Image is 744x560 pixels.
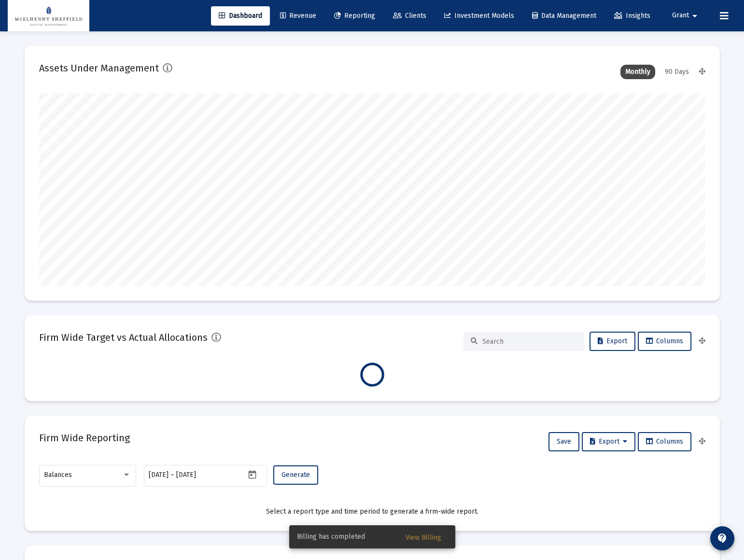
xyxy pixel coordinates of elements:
span: Reporting [334,12,375,20]
span: Investment Models [444,12,514,20]
span: – [170,471,174,479]
a: Insights [606,6,658,26]
span: Revenue [280,12,316,20]
button: Export [582,432,635,451]
button: Generate [273,465,318,485]
span: Balances [44,471,72,479]
div: Monthly [620,65,655,79]
mat-icon: contact_support [716,532,728,544]
div: 90 Days [660,65,694,79]
h2: Firm Wide Target vs Actual Allocations [39,330,208,345]
a: Investment Models [436,6,522,26]
span: Data Management [532,12,596,20]
a: Clients [385,6,434,26]
span: Export [598,337,627,345]
span: Insights [614,12,650,20]
span: Columns [646,437,683,446]
span: Clients [393,12,426,20]
img: Dashboard [15,6,82,26]
button: Columns [638,432,691,451]
a: Data Management [524,6,604,26]
a: Dashboard [211,6,270,26]
span: View Billing [406,533,441,542]
a: Reporting [326,6,383,26]
button: Grant [660,6,712,25]
input: End date [176,471,223,479]
button: Columns [638,332,691,351]
span: Billing has completed [297,532,365,542]
span: Export [590,437,627,446]
button: Export [590,332,635,351]
button: View Billing [398,528,449,546]
span: Dashboard [219,12,262,20]
button: Save [548,432,579,451]
span: Save [557,437,571,446]
mat-icon: arrow_drop_down [689,6,701,26]
h2: Firm Wide Reporting [39,430,130,446]
span: Columns [646,337,683,345]
button: Open calendar [245,467,259,481]
input: Search [482,337,577,346]
a: Revenue [272,6,324,26]
span: Grant [672,12,689,20]
div: Select a report type and time period to generate a firm-wide report. [39,507,705,517]
span: Generate [281,471,310,479]
h2: Assets Under Management [39,60,159,76]
input: Start date [149,471,168,479]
